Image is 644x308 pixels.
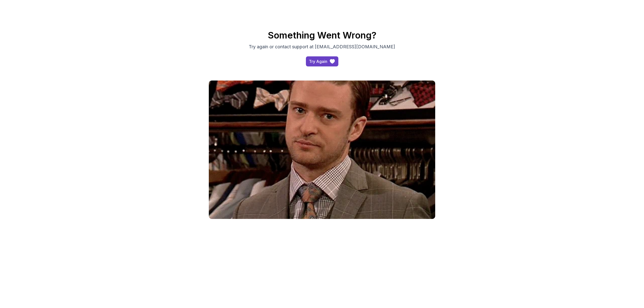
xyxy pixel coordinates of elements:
p: Try again or contact support at [EMAIL_ADDRESS][DOMAIN_NAME] [237,43,407,50]
a: access-dashboard [306,56,338,66]
button: Try Again [306,56,338,66]
img: gif [209,81,435,219]
h2: Something Went Wrong? [146,30,498,40]
div: Try Again [309,58,327,64]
